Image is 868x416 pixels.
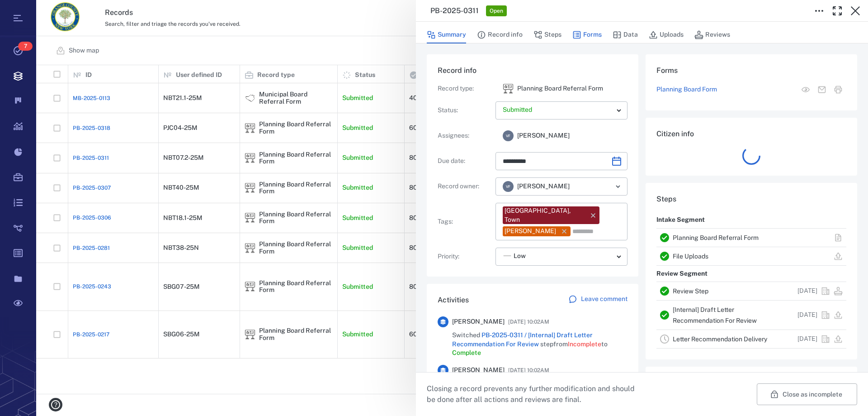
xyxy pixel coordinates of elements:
[797,81,814,98] button: View form in the step
[438,157,492,166] p: Due date :
[568,295,627,306] a: Leave comment
[797,335,817,344] p: [DATE]
[503,83,514,94] div: Planning Board Referral Form
[846,2,864,20] button: Close
[514,252,526,261] span: Low
[810,2,828,20] button: Toggle to Edit Boxes
[477,26,523,43] button: Record info
[673,253,708,260] a: File Uploads
[503,83,514,94] img: icon Planning Board Referral Form
[694,26,730,43] button: Reviews
[533,26,561,43] button: Steps
[656,65,846,76] h6: Forms
[488,7,505,15] span: Open
[656,85,717,94] a: Planning Board Form
[438,131,492,140] p: Assignees :
[673,287,708,295] a: Review Step
[438,65,627,76] h6: Record info
[508,365,549,376] span: [DATE] 10:02AM
[18,42,33,51] span: 7
[452,331,627,358] span: Switched step from to
[814,81,830,98] button: Mail form
[757,383,857,405] button: Close as incomplete
[656,194,846,205] h6: Steps
[505,227,556,236] div: [PERSON_NAME]
[20,6,39,14] span: Help
[517,182,570,191] span: [PERSON_NAME]
[673,335,767,343] a: Letter Recommendation Delivery
[608,152,626,170] button: Choose date, selected date is Sep 17, 2025
[656,129,846,139] h6: Citizen info
[438,84,492,93] p: Record type :
[646,118,857,183] div: Citizen info
[613,26,638,43] button: Data
[646,54,857,118] div: FormsPlanning Board FormView form in the stepMail formPrint form
[797,287,817,296] p: [DATE]
[503,181,514,192] div: V F
[649,26,684,43] button: Uploads
[427,383,642,405] p: Closing a record prevents any further modification and should be done after all actions and revie...
[797,311,817,320] p: [DATE]
[517,131,570,140] span: [PERSON_NAME]
[452,349,481,356] span: Complete
[430,5,479,16] h3: PB-2025-0311
[646,183,857,367] div: StepsIntake SegmentPlanning Board Referral FormFile UploadsReview SegmentReview Step[DATE][Intern...
[503,130,514,141] div: V F
[438,295,469,306] h6: Activities
[673,306,757,324] a: [Internal] Draft Letter Recommendation For Review
[830,81,846,98] button: Print form
[427,54,638,284] div: Record infoRecord type:icon Planning Board Referral FormPlanning Board Referral FormStatus:Assign...
[452,317,505,326] span: [PERSON_NAME]
[438,217,492,226] p: Tags :
[572,26,602,43] button: Forms
[612,180,624,193] button: Open
[438,182,492,191] p: Record owner :
[438,106,492,115] p: Status :
[452,331,593,348] a: PB-2025-0311 / [Internal] Draft Letter Recommendation For Review
[517,84,603,93] p: Planning Board Referral Form
[503,105,613,115] p: Submitted
[656,212,705,228] p: Intake Segment
[581,295,627,304] p: Leave comment
[452,366,505,375] span: [PERSON_NAME]
[656,266,708,282] p: Review Segment
[505,206,585,224] div: [GEOGRAPHIC_DATA], Town
[508,316,549,327] span: [DATE] 10:02AM
[427,26,466,43] button: Summary
[828,2,846,20] button: Toggle Fullscreen
[568,340,601,348] span: Incomplete
[438,252,492,261] p: Priority :
[673,234,759,241] a: Planning Board Referral Form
